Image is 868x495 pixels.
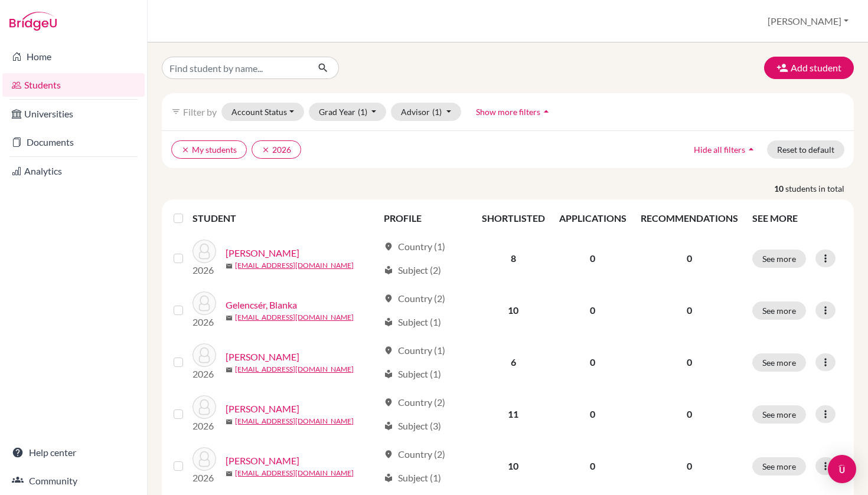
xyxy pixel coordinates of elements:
[475,284,552,336] td: 10
[384,315,441,329] div: Subject (1)
[384,421,393,431] span: local_library
[762,10,854,32] button: [PERSON_NAME]
[828,455,856,483] div: Open Intercom Messenger
[466,103,562,121] button: Show more filtersarrow_drop_up
[432,107,442,117] span: (1)
[384,291,445,306] div: Country (2)
[192,240,216,263] img: Domonkos, Luca
[377,204,475,232] th: PROFILE
[475,388,552,440] td: 11
[192,367,216,381] p: 2026
[552,440,634,492] td: 0
[226,246,299,260] a: [PERSON_NAME]
[752,353,806,372] button: See more
[384,240,445,254] div: Country (1)
[752,250,806,268] button: See more
[262,146,270,154] i: clear
[235,364,354,375] a: [EMAIL_ADDRESS][DOMAIN_NAME]
[226,454,299,468] a: [PERSON_NAME]
[226,366,233,373] span: mail
[767,140,844,159] button: Reset to default
[226,314,233,322] span: mail
[192,315,216,329] p: 2026
[235,468,354,478] a: [EMAIL_ADDRESS][DOMAIN_NAME]
[475,336,552,388] td: 6
[552,336,634,388] td: 0
[226,298,297,312] a: Gelencsér, Blanka
[540,106,552,117] i: arrow_drop_up
[252,140,301,159] button: clear2026
[384,346,393,355] span: location_on
[192,263,216,277] p: 2026
[384,419,441,433] div: Subject (3)
[785,182,854,195] span: students in total
[192,419,216,433] p: 2026
[2,73,145,97] a: Students
[752,457,806,476] button: See more
[192,471,216,485] p: 2026
[358,107,367,117] span: (1)
[634,204,745,232] th: RECOMMENDATIONS
[2,469,145,493] a: Community
[752,405,806,424] button: See more
[384,450,393,459] span: location_on
[183,106,217,117] span: Filter by
[475,204,552,232] th: SHORTLISTED
[171,140,247,159] button: clearMy students
[384,263,441,277] div: Subject (2)
[2,130,145,154] a: Documents
[384,395,445,409] div: Country (2)
[226,350,299,364] a: [PERSON_NAME]
[2,159,145,183] a: Analytics
[391,103,461,121] button: Advisor(1)
[684,140,767,159] button: Hide all filtersarrow_drop_up
[752,301,806,320] button: See more
[745,204,849,232] th: SEE MORE
[171,107,181,116] i: filter_list
[475,232,552,284] td: 8
[226,263,233,270] span: mail
[476,107,540,117] span: Show more filters
[641,251,738,265] p: 0
[745,143,757,155] i: arrow_drop_up
[162,57,308,79] input: Find student by name...
[384,473,393,483] span: local_library
[552,232,634,284] td: 0
[226,402,299,416] a: [PERSON_NAME]
[384,447,445,461] div: Country (2)
[192,395,216,419] img: Kemecsei, Aron
[641,355,738,369] p: 0
[384,294,393,303] span: location_on
[552,284,634,336] td: 0
[226,470,233,477] span: mail
[235,260,354,271] a: [EMAIL_ADDRESS][DOMAIN_NAME]
[181,146,190,154] i: clear
[192,343,216,367] img: Holló, Barnabás
[226,418,233,425] span: mail
[235,416,354,427] a: [EMAIL_ADDRESS][DOMAIN_NAME]
[641,459,738,473] p: 0
[641,303,738,317] p: 0
[192,447,216,471] img: Kosztolányi, Niki
[192,291,216,315] img: Gelencsér, Blanka
[384,343,445,358] div: Country (1)
[384,367,441,381] div: Subject (1)
[192,204,376,232] th: STUDENT
[641,407,738,421] p: 0
[384,242,393,251] span: location_on
[694,145,745,155] span: Hide all filters
[2,441,145,464] a: Help center
[384,369,393,379] span: local_library
[552,204,634,232] th: APPLICATIONS
[475,440,552,492] td: 10
[9,12,57,31] img: Bridge-U
[2,102,145,126] a: Universities
[552,388,634,440] td: 0
[764,57,854,79] button: Add student
[774,182,785,195] strong: 10
[384,265,393,275] span: local_library
[384,471,441,485] div: Subject (1)
[384,317,393,327] span: local_library
[221,103,304,121] button: Account Status
[235,312,354,323] a: [EMAIL_ADDRESS][DOMAIN_NAME]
